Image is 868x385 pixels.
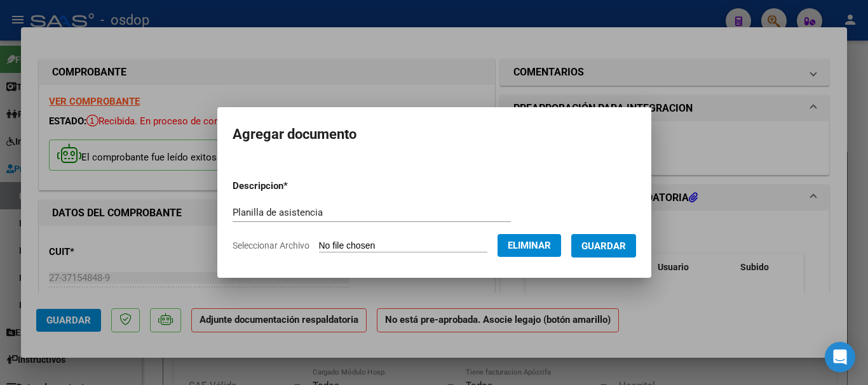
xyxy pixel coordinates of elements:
span: Guardar [581,240,626,252]
button: Eliminar [498,234,561,257]
h2: Agregar documento [233,122,636,147]
div: Open Intercom Messenger [825,342,855,372]
p: Descripcion [233,179,354,193]
span: Eliminar [508,240,551,251]
button: Guardar [571,234,636,258]
span: Seleccionar Archivo [233,240,309,251]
